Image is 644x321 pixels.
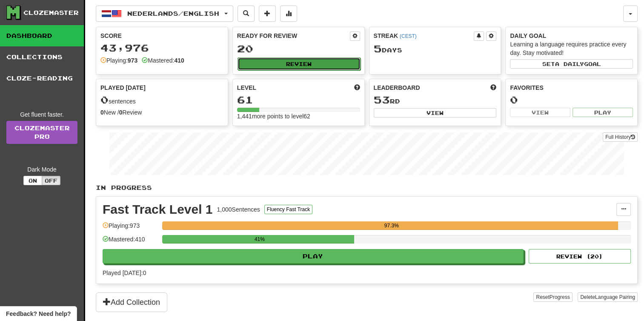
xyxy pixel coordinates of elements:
div: Day s [374,43,497,54]
div: 97.3% [165,221,618,230]
span: Played [DATE]: 0 [103,269,146,276]
span: Nederlands / English [127,10,219,17]
div: 41% [165,235,354,244]
span: Level [237,83,256,92]
div: 20 [237,43,360,54]
div: 1,441 more points to level 62 [237,112,360,120]
button: Full History [603,132,638,142]
button: View [510,108,570,117]
button: More stats [280,6,297,22]
button: Off [42,176,60,185]
div: Mastered: [142,56,184,65]
div: Favorites [510,83,633,92]
span: Played [DATE] [100,83,146,92]
button: Review [238,57,361,70]
span: a daily [555,61,584,67]
div: Score [100,32,223,40]
button: Review (20) [529,249,631,264]
div: Daily Goal [510,32,633,40]
div: Get fluent faster. [6,110,77,119]
button: Nederlands/English [96,6,233,22]
button: Play [572,108,633,117]
strong: 0 [119,109,123,116]
span: Leaderboard [374,83,420,92]
div: Ready for Review [237,32,350,40]
div: Playing: 973 [103,221,158,235]
span: Score more points to level up [354,83,360,92]
div: rd [374,95,497,106]
div: Fast Track Level 1 [103,203,213,216]
a: (CEST) [400,33,417,39]
strong: 973 [128,57,137,64]
div: Streak [374,32,474,40]
button: Add Collection [96,292,167,312]
span: 0 [100,94,109,106]
button: Play [103,249,524,264]
div: sentences [100,95,223,106]
strong: 410 [174,57,184,64]
span: Progress [550,294,570,300]
div: 1,000 Sentences [217,205,260,214]
button: Search sentences [238,6,255,22]
div: 43,976 [100,43,223,53]
strong: 0 [100,109,104,116]
button: Add sentence to collection [259,6,276,22]
span: This week in points, UTC [490,83,496,92]
span: 5 [374,43,382,54]
span: Language Pairing [595,294,635,300]
a: ClozemasterPro [6,121,77,144]
span: Open feedback widget [6,310,71,318]
span: 53 [374,94,390,106]
div: Mastered: 410 [103,235,158,249]
button: DeleteLanguage Pairing [578,292,638,302]
button: ResetProgress [533,292,572,302]
p: In Progress [96,183,638,192]
div: Learning a language requires practice every day. Stay motivated! [510,40,633,57]
div: 61 [237,95,360,105]
div: New / Review [100,108,223,117]
div: Playing: [100,56,137,65]
button: Fluency Fast Track [264,205,312,214]
div: Clozemaster [23,9,79,17]
button: View [374,108,497,118]
div: 0 [510,95,633,105]
button: Seta dailygoal [510,59,633,69]
button: On [23,176,42,185]
div: Dark Mode [6,165,77,174]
